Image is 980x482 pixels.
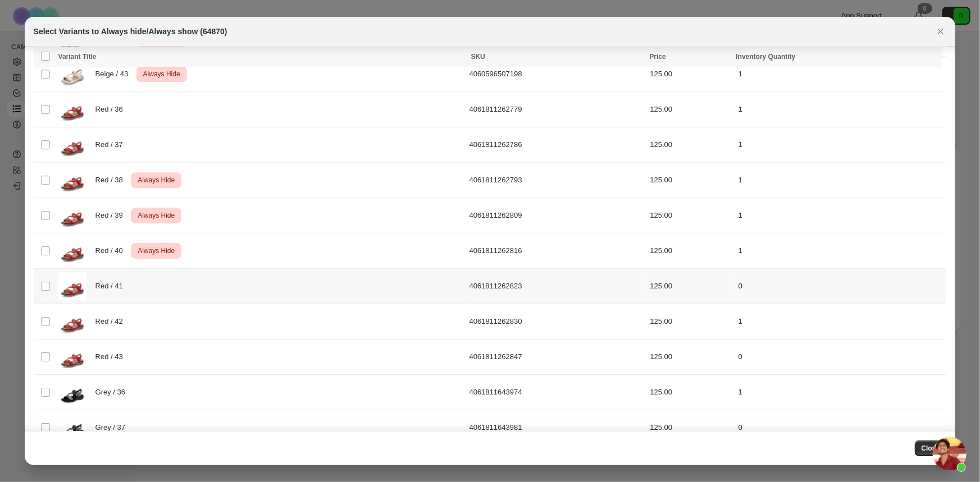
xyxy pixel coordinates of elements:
[735,163,947,198] td: 1
[735,198,947,233] td: 1
[58,414,86,442] img: 64870-42-125-a1_c93569e3-d12b-4893-bf2a-6cb6045b599a.jpg
[735,92,947,127] td: 1
[58,307,86,336] img: 64870-33-125-a1_35a345d1-8dee-4d76-b7db-782366d3c940.jpg
[95,387,131,398] span: Grey / 36
[95,316,129,327] span: Red / 42
[466,339,647,375] td: 4061811262847
[135,244,177,258] span: Always Hide
[466,57,647,92] td: 4060596507198
[915,440,947,456] button: Close
[58,166,86,194] img: 64870-33-125-a1_35a345d1-8dee-4d76-b7db-782366d3c940.jpg
[95,245,129,256] span: Red / 40
[58,60,86,88] img: 64870-62-124-a1.jpg
[933,437,967,471] a: Open chat
[466,375,647,410] td: 4061811643974
[466,127,647,163] td: 4061811262786
[58,343,86,371] img: 64870-33-125-a1_35a345d1-8dee-4d76-b7db-782366d3c940.jpg
[647,410,735,446] td: 125.00
[647,375,735,410] td: 125.00
[95,104,129,115] span: Red / 36
[647,57,735,92] td: 125.00
[647,304,735,339] td: 125.00
[735,339,947,375] td: 0
[58,95,86,123] img: 64870-33-125-a1_35a345d1-8dee-4d76-b7db-782366d3c940.jpg
[135,209,177,222] span: Always Hide
[466,410,647,446] td: 4061811643981
[647,233,735,269] td: 125.00
[735,304,947,339] td: 1
[647,163,735,198] td: 125.00
[647,198,735,233] td: 125.00
[735,127,947,163] td: 1
[466,304,647,339] td: 4061811262830
[58,378,86,406] img: 64870-42-125-a1_c93569e3-d12b-4893-bf2a-6cb6045b599a.jpg
[95,68,134,80] span: Beige / 43
[735,410,947,446] td: 0
[141,67,183,81] span: Always Hide
[735,375,947,410] td: 1
[95,210,129,221] span: Red / 39
[736,53,796,61] span: Inventory Quantity
[58,272,86,300] img: 64870-33-125-a1_35a345d1-8dee-4d76-b7db-782366d3c940.jpg
[647,92,735,127] td: 125.00
[58,237,86,265] img: 64870-33-125-a1_35a345d1-8dee-4d76-b7db-782366d3c940.jpg
[95,351,129,362] span: Red / 43
[647,269,735,304] td: 125.00
[95,139,129,150] span: Red / 37
[647,127,735,163] td: 125.00
[95,175,129,186] span: Red / 38
[647,339,735,375] td: 125.00
[58,201,86,229] img: 64870-33-125-a1_35a345d1-8dee-4d76-b7db-782366d3c940.jpg
[135,173,177,187] span: Always Hide
[933,24,949,39] button: Close
[58,53,97,61] span: Variant Title
[735,233,947,269] td: 1
[34,26,227,37] h2: Select Variants to Always hide/Always show (64870)
[466,269,647,304] td: 4061811262823
[650,53,666,61] span: Price
[466,163,647,198] td: 4061811262793
[466,233,647,269] td: 4061811262816
[466,92,647,127] td: 4061811262779
[922,444,940,453] span: Close
[735,269,947,304] td: 0
[466,198,647,233] td: 4061811262809
[471,53,485,61] span: SKU
[95,281,129,292] span: Red / 41
[58,131,86,159] img: 64870-33-125-a1_35a345d1-8dee-4d76-b7db-782366d3c940.jpg
[95,422,131,433] span: Grey / 37
[735,57,947,92] td: 1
